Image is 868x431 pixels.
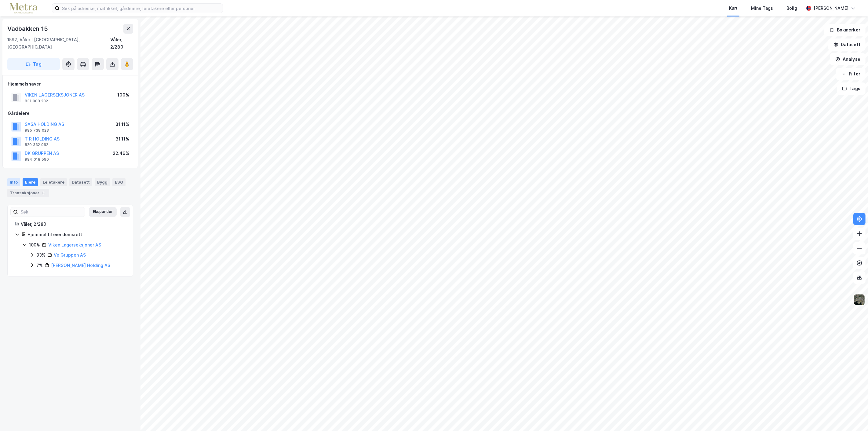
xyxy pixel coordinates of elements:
a: [PERSON_NAME] Holding AS [51,263,110,268]
button: Bokmerker [824,24,866,36]
div: Hjemmelshaver [8,80,133,88]
button: Filter [836,68,866,80]
div: 3 [41,190,47,196]
div: Leietakere [40,178,67,186]
div: 7% [36,262,43,269]
div: Hjemmel til eiendomsrett [27,231,126,238]
div: 100% [29,241,40,249]
img: metra-logo.256734c3b2bbffee19d4.png [10,3,37,14]
div: 1592, Våler I [GEOGRAPHIC_DATA], [GEOGRAPHIC_DATA] [7,36,110,51]
div: 100% [117,91,129,99]
div: 22.46% [113,150,129,157]
div: Vadbakken 15 [7,24,49,34]
div: Eiere [23,178,38,186]
a: Ve Gruppen AS [54,252,86,258]
img: 9k= [854,294,865,305]
div: Våler, 2/280 [21,221,126,228]
div: Bygg [95,178,110,186]
div: Transaksjoner [7,189,49,197]
button: Analyse [830,53,866,65]
button: Ekspander [89,207,117,217]
div: 31.11% [115,121,129,128]
div: Våler, 2/280 [110,36,133,51]
div: [PERSON_NAME] [814,5,848,12]
div: 93% [36,251,46,259]
iframe: Chat Widget [837,402,868,431]
input: Søk på adresse, matrikkel, gårdeiere, leietakere eller personer [60,4,223,13]
div: Info [7,178,20,186]
button: Tag [7,58,60,70]
div: Kart [729,5,738,12]
button: Tags [837,82,866,95]
div: Mine Tags [751,5,773,12]
div: ESG [112,178,126,186]
input: Søk [18,207,85,217]
div: 31.11% [115,135,129,143]
a: Viken Lagerseksjoner AS [48,242,101,247]
div: 994 018 590 [25,157,49,162]
div: 995 738 023 [25,128,49,133]
div: Datasett [69,178,92,186]
div: Kontrollprogram for chat [837,402,868,431]
div: Gårdeiere [8,110,133,117]
div: Bolig [786,5,797,12]
div: 831 008 202 [25,99,48,104]
button: Datasett [828,38,866,51]
div: 820 332 962 [25,142,48,147]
